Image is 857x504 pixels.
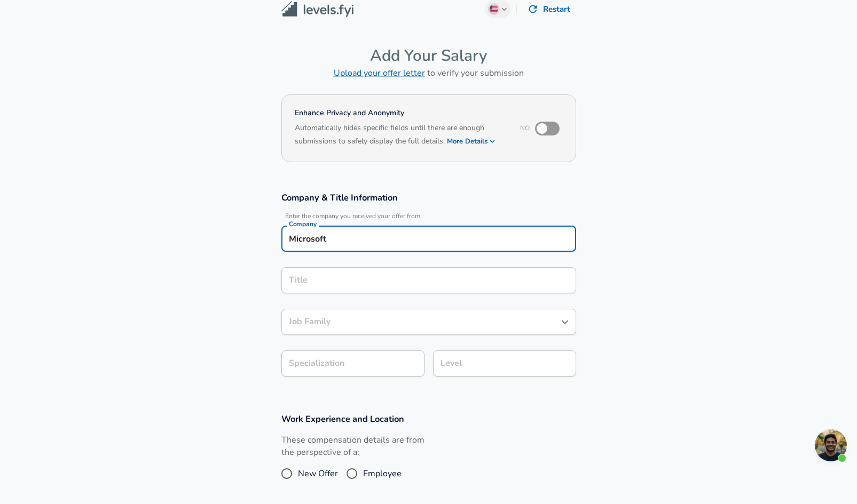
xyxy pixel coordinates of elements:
[286,272,571,289] input: Software Engineer
[286,314,555,330] input: Software Engineer
[438,355,571,372] input: L3
[298,467,338,480] span: New Offer
[289,221,317,227] label: Company
[557,315,572,330] button: Open
[281,1,353,18] img: Levels.fyi
[363,467,402,480] span: Employee
[447,134,496,149] button: More Details
[281,434,424,459] label: These compensation details are from the perspective of a:
[281,191,576,204] h3: Company & Title Information
[281,212,576,220] span: Enter the company you received your offer from
[281,350,424,377] input: Specialization
[281,413,576,425] h3: Work Experience and Location
[520,124,530,132] span: No
[815,429,847,461] div: Open chat
[490,5,498,13] img: English (US)
[281,46,576,66] h4: Add Your Salary
[281,66,576,81] h6: to verify your submission
[295,122,506,149] h6: Automatically hides specific fields until there are enough submissions to safely display the full...
[286,230,571,247] input: Google
[295,108,506,118] h4: Enhance Privacy and Anonymity
[334,67,425,79] a: Upload your offer letter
